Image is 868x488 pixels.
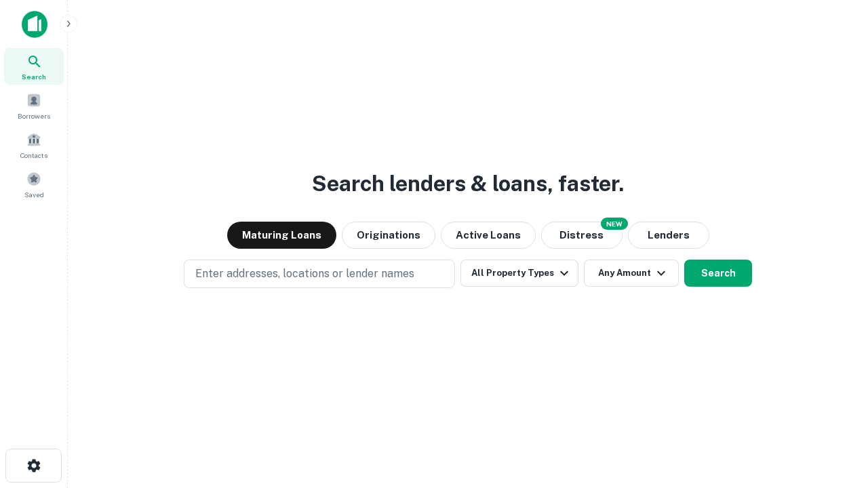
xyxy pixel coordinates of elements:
[312,167,624,200] h3: Search lenders & loans, faster.
[584,260,679,287] button: Any Amount
[184,260,455,288] button: Enter addresses, locations or lender names
[195,266,414,282] p: Enter addresses, locations or lender names
[4,166,64,203] a: Saved
[4,127,64,163] a: Contacts
[441,222,536,249] button: Active Loans
[24,189,44,200] span: Saved
[601,218,628,230] div: NEW
[20,150,47,161] span: Contacts
[4,87,64,124] a: Borrowers
[800,380,868,445] iframe: Chat Widget
[227,222,336,249] button: Maturing Loans
[684,260,752,287] button: Search
[22,11,47,38] img: capitalize-icon.png
[18,110,50,121] span: Borrowers
[4,48,64,85] a: Search
[342,222,435,249] button: Originations
[541,222,623,249] button: Search distressed loans with lien and other non-mortgage details.
[460,260,578,287] button: All Property Types
[22,71,46,82] span: Search
[628,222,709,249] button: Lenders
